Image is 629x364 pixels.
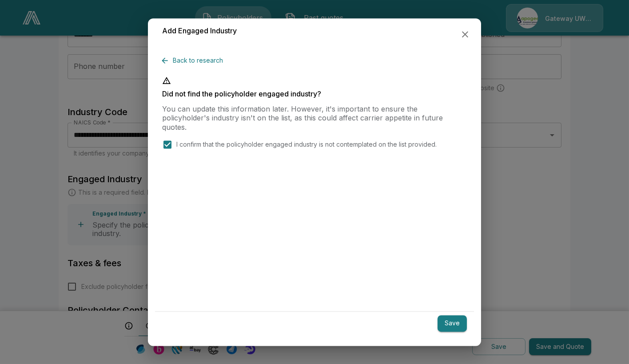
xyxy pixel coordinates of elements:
[162,25,237,37] h6: Add Engaged Industry
[176,140,437,149] p: I confirm that the policyholder engaged industry is not contemplated on the list provided.
[162,90,467,97] p: Did not find the policyholder engaged industry?
[162,53,227,69] button: Back to research
[162,104,467,132] p: You can update this information later. However, it's important to ensure the policyholder's indus...
[438,316,467,332] button: Save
